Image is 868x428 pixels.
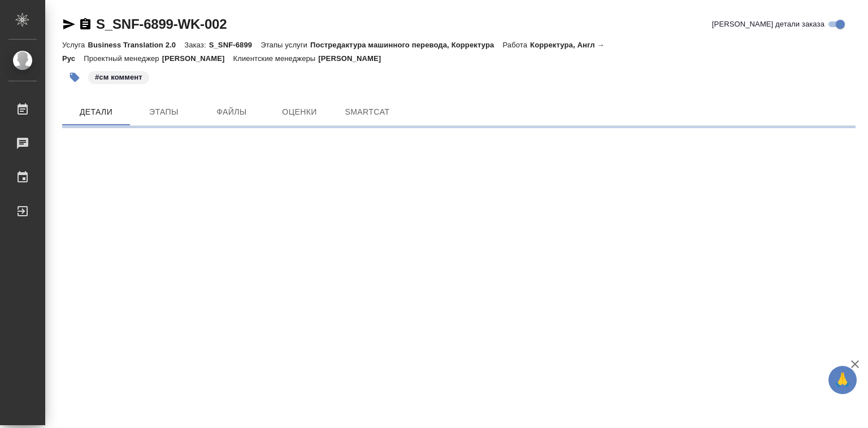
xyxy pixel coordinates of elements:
p: Постредактура машинного перевода, Корректура [310,41,502,49]
p: Business Translation 2.0 [88,41,184,49]
span: Файлы [205,105,259,119]
span: Оценки [272,105,327,119]
button: Добавить тэг [62,65,87,90]
p: #см коммент [95,72,142,83]
button: Скопировать ссылку для ЯМессенджера [62,18,76,31]
p: Заказ: [184,41,209,49]
p: S_SNF-6899 [209,41,261,49]
button: Скопировать ссылку [79,18,92,31]
p: Проектный менеджер [84,54,162,63]
span: [PERSON_NAME] детали заказа [712,19,824,30]
span: Детали [69,105,123,119]
p: Этапы услуги [261,41,310,49]
button: 🙏 [828,366,857,394]
p: [PERSON_NAME] [162,54,233,63]
p: Работа [502,41,530,49]
p: Клиентские менеджеры [233,54,319,63]
span: Этапы [137,105,191,119]
p: Услуга [62,41,88,49]
span: см коммент [87,72,150,81]
span: SmartCat [340,105,394,119]
a: S_SNF-6899-WK-002 [96,16,227,32]
span: 🙏 [833,368,852,392]
p: [PERSON_NAME] [318,54,389,63]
